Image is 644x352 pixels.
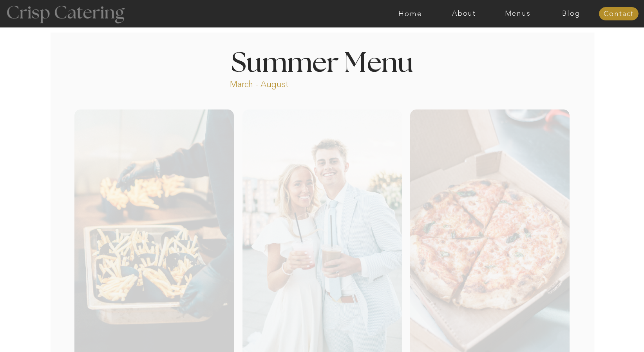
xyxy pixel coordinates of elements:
a: Contact [599,10,639,18]
p: March - August [230,78,338,88]
a: Menus [491,10,545,18]
a: About [437,10,491,18]
a: Home [384,10,437,18]
h1: Summer Menu [213,50,431,73]
a: Blog [545,10,598,18]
